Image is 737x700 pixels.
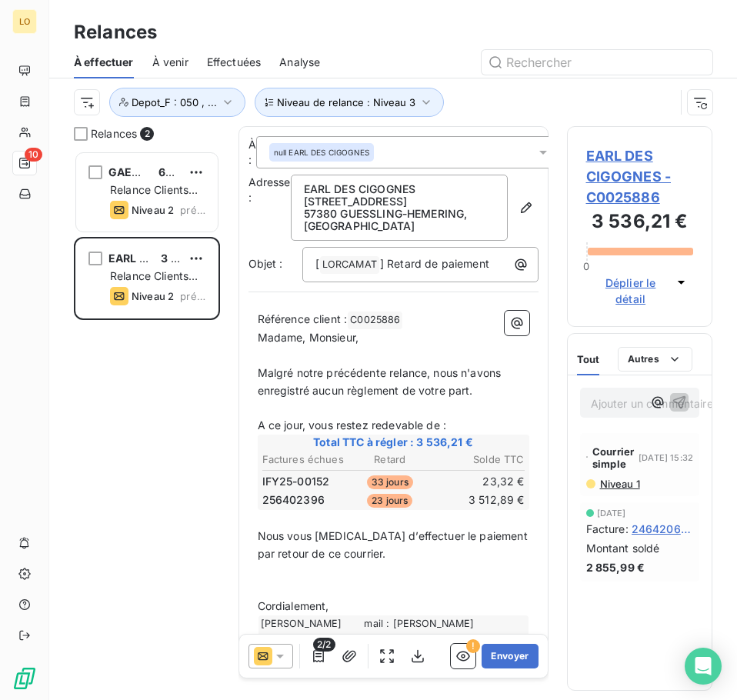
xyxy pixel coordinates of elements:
[248,175,291,204] span: Adresse :
[140,127,154,141] span: 2
[586,521,629,537] span: Facture :
[110,183,198,212] span: Relance Clients LMAT
[304,183,495,195] p: EARL DES CIGOGNES
[586,208,694,238] h3: 3 536,21 €
[12,666,37,691] img: Logo LeanPay
[258,366,505,397] span: Malgré notre précédente relance, nous n'avons enregistré aucun règlement de votre part.
[685,648,722,685] div: Open Intercom Messenger
[158,165,201,178] span: 62,29 €
[348,452,432,468] th: Retard
[110,269,198,298] span: Relance Clients LMAT
[583,260,589,272] span: 0
[207,55,262,70] span: Effectuées
[132,96,217,108] span: Depot_F : 050 , ...
[258,331,359,344] span: Madame, Monsieur,
[432,473,525,490] td: 23,32 €
[161,252,218,265] span: 3 536,21 €
[599,478,640,490] span: Niveau 1
[248,137,256,168] label: À :
[180,290,205,302] span: prévue aujourd’hui
[279,55,320,70] span: Analyse
[74,151,220,700] div: grid
[91,126,137,142] span: Relances
[482,50,712,75] input: Rechercher
[632,521,693,537] span: 246420645
[320,256,379,274] span: LORCAMAT
[248,257,283,270] span: Objet :
[348,312,402,329] span: C0025886
[639,453,693,462] span: [DATE] 15:32
[258,312,348,325] span: Référence client :
[432,492,525,508] td: 3 512,89 €
[592,445,634,470] span: Courrier simple
[258,599,329,612] span: Cordialement,
[274,147,369,158] span: null EARL DES CIGOGNES
[367,494,412,508] span: 23 jours
[255,88,444,117] button: Niveau de relance : Niveau 3
[432,452,525,468] th: Solde TTC
[577,353,600,365] span: Tout
[313,638,335,652] span: 2/2
[132,290,174,302] span: Niveau 2
[304,208,495,232] p: 57380 GUESSLING-HEMERING , [GEOGRAPHIC_DATA]
[304,195,495,208] p: [STREET_ADDRESS]
[315,257,319,270] span: [
[109,88,245,117] button: Depot_F : 050 , ...
[618,347,692,372] button: Autres
[262,492,325,508] span: 256402396
[258,615,529,651] span: [PERSON_NAME] mail : [PERSON_NAME][EMAIL_ADDRESS][DOMAIN_NAME]
[586,274,694,308] button: Déplier le détail
[586,559,645,575] span: 2 855,99 €
[108,165,178,178] span: GAEC NOTIN
[74,55,134,70] span: À effectuer
[367,475,413,489] span: 33 jours
[12,9,37,34] div: LO
[380,257,489,270] span: ] Retard de paiement
[586,540,660,556] span: Montant soldé
[597,508,626,518] span: [DATE]
[262,474,330,489] span: IFY25-00152
[74,18,157,46] h3: Relances
[108,252,223,265] span: EARL DES CIGOGNES
[262,452,347,468] th: Factures échues
[25,148,42,162] span: 10
[586,145,694,208] span: EARL DES CIGOGNES - C0025886
[591,275,671,307] span: Déplier le détail
[152,55,188,70] span: À venir
[258,529,531,560] span: Nous vous [MEDICAL_DATA] d’effectuer le paiement par retour de ce courrier.
[258,418,447,432] span: A ce jour, vous restez redevable de :
[277,96,415,108] span: Niveau de relance : Niveau 3
[180,204,205,216] span: prévue depuis 5 jours
[132,204,174,216] span: Niveau 2
[260,435,527,450] span: Total TTC à régler : 3 536,21 €
[482,644,538,668] button: Envoyer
